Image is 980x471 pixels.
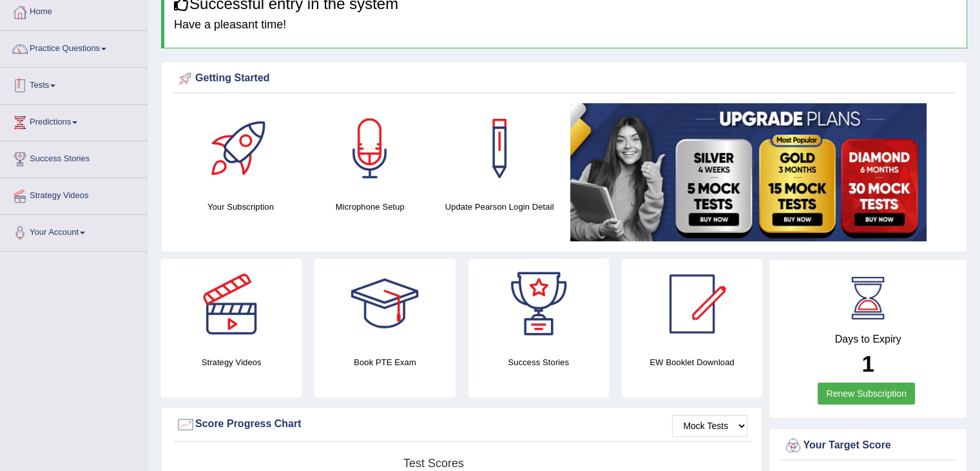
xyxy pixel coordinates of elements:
[312,200,428,214] h4: Microphone Setup
[403,457,464,470] tspan: Test scores
[1,178,148,210] a: Strategy Videos
[783,436,952,456] div: Your Target Score
[1,68,148,100] a: Tests
[818,383,915,405] a: Renew Subscription
[783,334,952,345] h4: Days to Expiry
[1,215,148,247] a: Your Account
[176,69,952,88] div: Getting Started
[176,415,747,434] div: Score Progress Chart
[441,200,558,214] h4: Update Pearson Login Detail
[1,105,148,137] a: Predictions
[622,356,762,369] h4: EW Booklet Download
[174,19,957,32] h4: Have a pleasant time!
[1,31,148,63] a: Practice Questions
[161,356,302,369] h4: Strategy Videos
[570,103,927,241] img: small5.jpg
[182,200,299,214] h4: Your Subscription
[861,351,874,376] b: 1
[314,356,455,369] h4: Book PTE Exam
[468,356,609,369] h4: Success Stories
[1,141,148,174] a: Success Stories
